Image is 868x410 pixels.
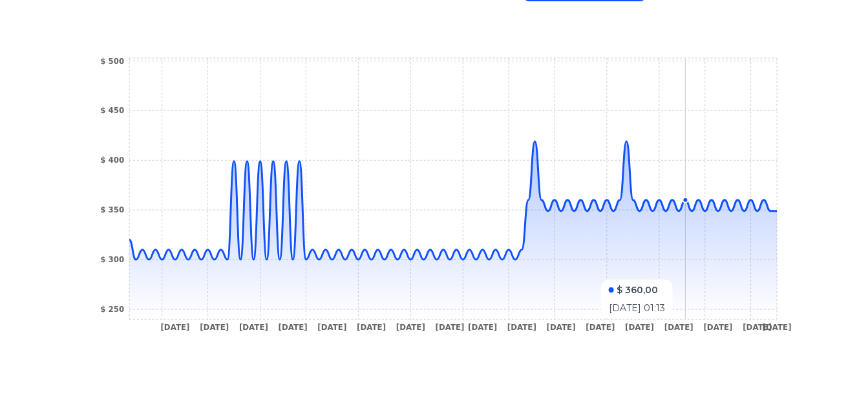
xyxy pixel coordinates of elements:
tspan: [DATE] [664,323,693,332]
tspan: [DATE] [279,323,308,332]
tspan: $ 250 [100,305,124,314]
tspan: $ 300 [100,255,124,264]
tspan: [DATE] [468,323,497,332]
tspan: [DATE] [396,323,425,332]
tspan: [DATE] [200,323,229,332]
tspan: [DATE] [703,323,732,332]
tspan: $ 400 [100,156,124,165]
tspan: $ 450 [100,106,124,115]
tspan: [DATE] [507,323,536,332]
tspan: [DATE] [586,323,615,332]
tspan: [DATE] [160,323,189,332]
tspan: $ 350 [100,205,124,214]
tspan: [DATE] [317,323,346,332]
tspan: [DATE] [743,323,772,332]
tspan: [DATE] [357,323,386,332]
tspan: [DATE] [547,323,576,332]
tspan: [DATE] [625,323,654,332]
tspan: [DATE] [436,323,465,332]
tspan: [DATE] [763,323,792,332]
tspan: $ 500 [100,57,124,66]
tspan: [DATE] [239,323,268,332]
